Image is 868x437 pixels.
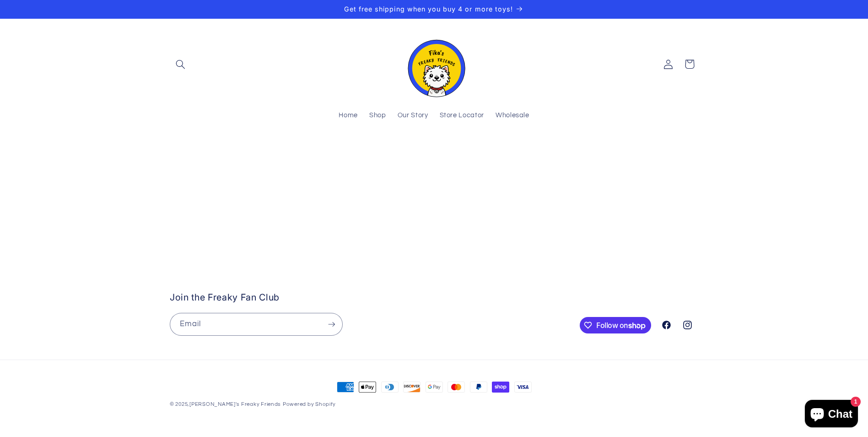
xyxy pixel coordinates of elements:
[363,106,392,126] a: Shop
[321,313,342,335] button: Subscribe
[392,106,434,126] a: Our Story
[398,111,428,120] span: Our Story
[170,402,281,407] small: © 2025,
[170,292,575,303] h2: Join the Freaky Fan Club
[399,28,470,101] a: Fika's Freaky Friends
[490,106,535,126] a: Wholesale
[440,111,484,120] span: Store Locator
[344,5,513,13] span: Get free shipping when you buy 4 or more toys!
[189,402,281,407] a: [PERSON_NAME]'s Freaky Friends
[283,402,336,407] a: Powered by Shopify
[434,106,490,126] a: Store Locator
[496,111,529,120] span: Wholesale
[402,32,466,97] img: Fika's Freaky Friends
[333,106,364,126] a: Home
[802,400,861,430] inbox-online-store-chat: Shopify online store chat
[170,54,191,75] summary: Search
[369,111,386,120] span: Shop
[339,111,358,120] span: Home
